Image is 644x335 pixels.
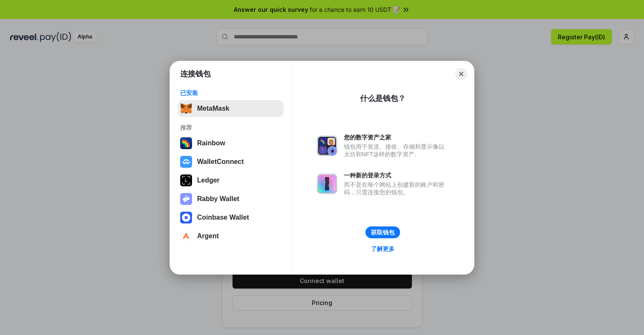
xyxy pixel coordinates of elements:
div: Rainbow [197,139,225,147]
div: Rabby Wallet [197,195,239,203]
div: Coinbase Wallet [197,214,249,221]
img: svg+xml,%3Csvg%20width%3D%22120%22%20height%3D%22120%22%20viewBox%3D%220%200%20120%20120%22%20fil... [180,137,192,149]
img: svg+xml,%3Csvg%20xmlns%3D%22http%3A%2F%2Fwww.w3.org%2F2000%2Fsvg%22%20width%3D%2228%22%20height%3... [180,174,192,186]
h1: 连接钱包 [180,69,211,79]
button: MetaMask [178,100,284,117]
div: Argent [197,232,219,240]
img: svg+xml,%3Csvg%20xmlns%3D%22http%3A%2F%2Fwww.w3.org%2F2000%2Fsvg%22%20fill%3D%22none%22%20viewBox... [317,136,337,156]
div: 了解更多 [371,245,395,253]
button: WalletConnect [178,153,284,170]
img: svg+xml,%3Csvg%20width%3D%2228%22%20height%3D%2228%22%20viewBox%3D%220%200%2028%2028%22%20fill%3D... [180,156,192,168]
button: Close [455,68,467,80]
div: 钱包用于发送、接收、存储和显示像以太坊和NFT这样的数字资产。 [344,143,449,158]
button: Rabby Wallet [178,191,284,207]
div: 推荐 [180,124,281,131]
a: 了解更多 [366,243,400,254]
div: 而不是在每个网站上创建新的账户和密码，只需连接您的钱包。 [344,181,449,196]
button: 获取钱包 [365,226,400,238]
img: svg+xml,%3Csvg%20width%3D%2228%22%20height%3D%2228%22%20viewBox%3D%220%200%2028%2028%22%20fill%3D... [180,212,192,223]
div: WalletConnect [197,158,244,166]
button: Ledger [178,172,284,189]
button: Argent [178,228,284,245]
div: Ledger [197,177,219,184]
div: 什么是钱包？ [360,93,406,103]
button: Coinbase Wallet [178,209,284,226]
img: svg+xml,%3Csvg%20xmlns%3D%22http%3A%2F%2Fwww.w3.org%2F2000%2Fsvg%22%20fill%3D%22none%22%20viewBox... [180,193,192,205]
img: svg+xml,%3Csvg%20fill%3D%22none%22%20height%3D%2233%22%20viewBox%3D%220%200%2035%2033%22%20width%... [180,103,192,114]
div: 一种新的登录方式 [344,172,449,179]
img: svg+xml,%3Csvg%20xmlns%3D%22http%3A%2F%2Fwww.w3.org%2F2000%2Fsvg%22%20fill%3D%22none%22%20viewBox... [317,174,337,194]
div: 获取钱包 [371,229,395,236]
img: svg+xml,%3Csvg%20width%3D%2228%22%20height%3D%2228%22%20viewBox%3D%220%200%2028%2028%22%20fill%3D... [180,230,192,242]
div: MetaMask [197,105,229,112]
button: Rainbow [178,135,284,152]
div: 已安装 [180,89,281,97]
div: 您的数字资产之家 [344,133,449,141]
